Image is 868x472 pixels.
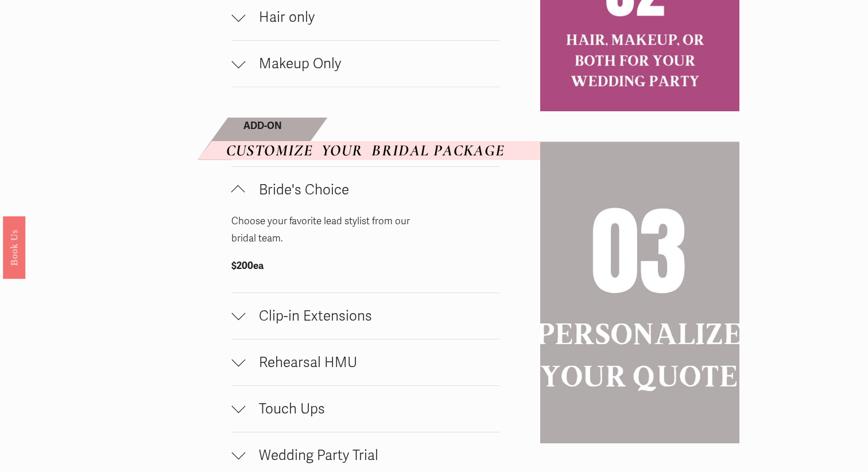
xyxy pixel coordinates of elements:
[231,293,499,339] button: Clip-in Extensions
[3,216,25,278] a: Book Us
[231,167,499,213] button: Bride's Choice
[231,213,418,248] p: Choose your favorite lead stylist from our bridal team.
[245,400,499,418] span: Touch Ups
[245,354,499,371] span: Rehearsal HMU
[245,447,499,464] span: Wedding Party Trial
[243,120,282,132] strong: ADD-ON
[245,181,499,198] span: Bride's Choice
[245,9,499,26] span: Hair only
[231,340,499,385] button: Rehearsal HMU
[231,386,499,432] button: Touch Ups
[245,55,499,72] span: Makeup Only
[231,213,499,292] div: Bride's Choice
[231,260,263,272] strong: $200ea
[226,141,505,160] em: CUSTOMIZE YOUR BRIDAL PACKAGE
[245,307,499,325] span: Clip-in Extensions
[231,41,499,87] button: Makeup Only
